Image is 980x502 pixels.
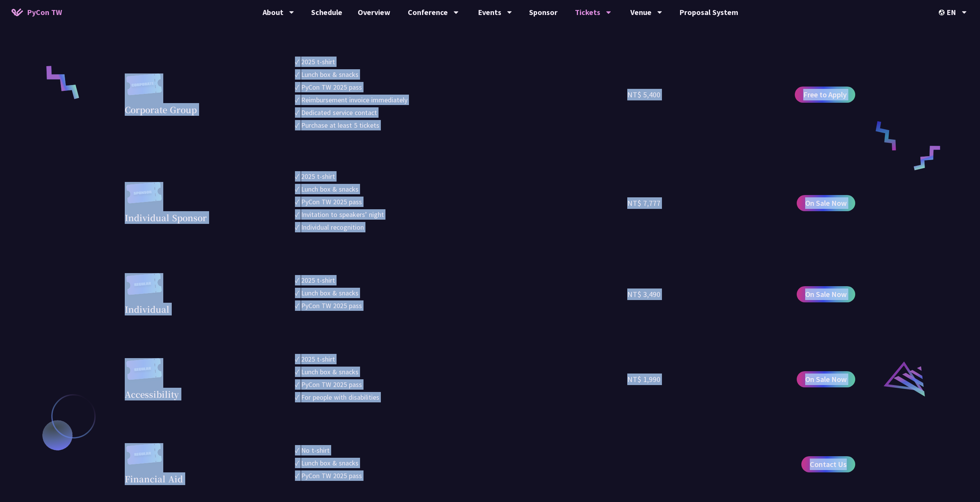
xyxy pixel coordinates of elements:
span: On Sale Now [805,374,847,385]
a: Free to Apply [795,87,855,103]
div: PyCon TW 2025 pass [301,379,362,390]
li: ✓ [295,57,628,67]
div: NT$ 1,990 [627,374,660,385]
li: ✓ [295,69,628,80]
div: PyCon TW 2025 pass [301,197,362,207]
div: Dedicated service contact [301,107,377,118]
li: ✓ [295,379,628,390]
a: Contact Us [801,456,855,472]
li: ✓ [295,184,628,194]
div: Lunch box & snacks [301,184,358,194]
img: regular.8f272d9.svg [125,443,163,473]
div: PyCon TW 2025 pass [301,300,362,311]
li: ✓ [295,209,628,220]
li: ✓ [295,470,628,481]
li: ✓ [295,197,628,207]
div: NT$ 7,777 [627,197,660,209]
div: Individual [125,303,169,315]
li: ✓ [295,367,628,377]
div: Corporate Group [125,103,197,116]
li: ✓ [295,458,628,468]
li: ✓ [295,392,628,402]
span: Free to Apply [803,89,847,100]
span: PyCon TW [27,7,62,18]
div: Financial Aid [125,472,183,485]
div: Reimbursement invoice immediately [301,95,407,105]
div: Individual Sponsor [125,211,207,224]
div: No t-shirt [301,445,330,455]
img: sponsor.43e6a3a.svg [125,182,163,212]
li: ✓ [295,445,628,455]
div: PyCon TW 2025 pass [301,470,362,481]
div: Lunch box & snacks [301,288,358,298]
div: Lunch box & snacks [301,69,358,80]
li: ✓ [295,288,628,298]
div: 2025 t-shirt [301,354,335,364]
img: Locale Icon [939,10,946,15]
a: On Sale Now [797,371,855,387]
div: NT$ 5,400 [627,89,660,100]
div: Individual recognition [301,222,364,232]
a: On Sale Now [797,195,855,211]
div: Accessibility [125,388,179,400]
li: ✓ [295,107,628,118]
li: ✓ [295,275,628,285]
div: 2025 t-shirt [301,275,335,285]
div: Lunch box & snacks [301,458,358,468]
li: ✓ [295,300,628,311]
div: Lunch box & snacks [301,367,358,377]
span: On Sale Now [805,289,847,300]
li: ✓ [295,95,628,105]
div: PyCon TW 2025 pass [301,82,362,92]
li: ✓ [295,222,628,232]
img: regular.8f272d9.svg [125,273,163,303]
div: Purchase at least 5 tickets [301,120,379,130]
li: ✓ [295,120,628,130]
li: ✓ [295,82,628,92]
li: ✓ [295,354,628,364]
li: ✓ [295,171,628,182]
a: PyCon TW [4,3,70,22]
div: 2025 t-shirt [301,171,335,182]
div: 2025 t-shirt [301,57,335,67]
span: On Sale Now [805,197,847,209]
div: For people with disabilities [301,392,379,402]
div: Invitation to speakers’ night [301,209,384,220]
div: NT$ 3,490 [627,289,660,300]
img: regular.8f272d9.svg [125,358,163,388]
img: corporate.a587c14.svg [125,73,163,103]
a: On Sale Now [797,286,855,302]
img: Home icon of PyCon TW 2025 [12,8,23,16]
span: Contact Us [810,459,847,470]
